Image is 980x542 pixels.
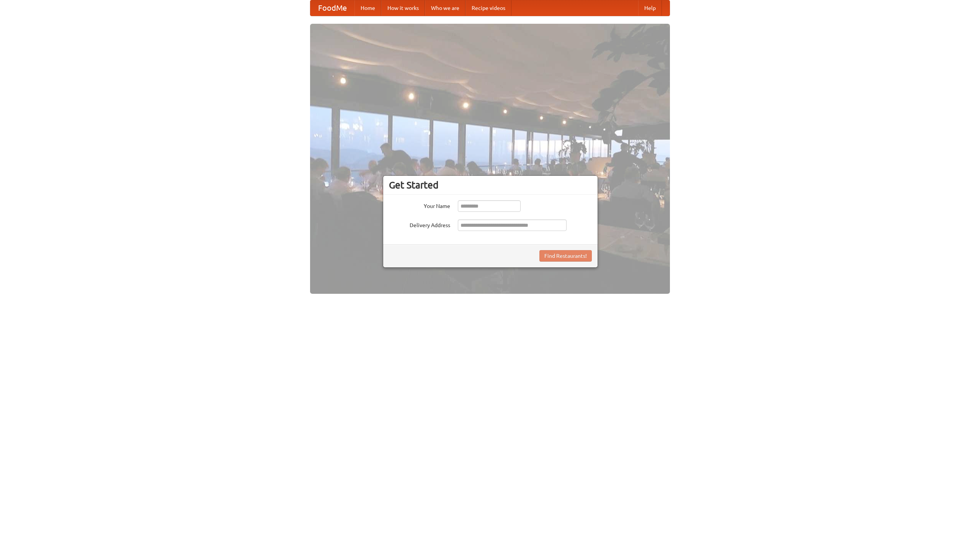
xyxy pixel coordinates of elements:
h3: Get Started [389,179,592,191]
button: Find Restaurants! [539,250,592,262]
a: Home [354,0,381,16]
a: How it works [381,0,425,16]
a: FoodMe [310,0,354,16]
a: Help [638,0,662,16]
a: Recipe videos [465,0,511,16]
a: Who we are [425,0,465,16]
label: Delivery Address [389,219,450,229]
label: Your Name [389,200,450,210]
